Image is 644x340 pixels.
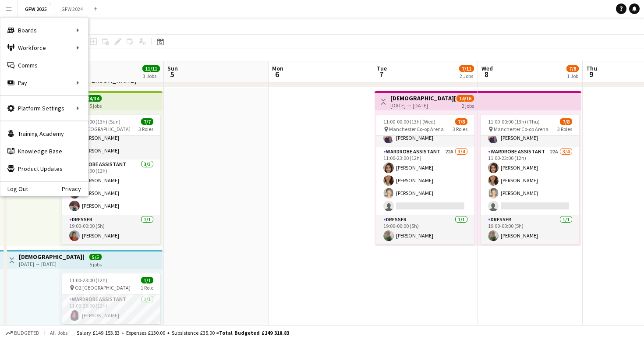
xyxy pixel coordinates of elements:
app-job-card: 11:00-00:00 (13h) (Thu)7/8 Manchester Co-op Arena3 Roles[PERSON_NAME][PERSON_NAME][PERSON_NAME]Wa... [481,115,579,244]
span: 9 [585,69,597,79]
span: 11:00-23:00 (12h) [69,277,107,283]
span: 7/8 [566,65,579,72]
span: 14/16 [456,95,474,102]
div: Boards [0,21,88,39]
span: 7/8 [560,118,572,125]
span: 5/5 [89,254,102,260]
span: Thu [586,64,597,72]
span: Mon [272,64,283,72]
a: Knowledge Base [0,142,88,160]
span: 7 [375,69,387,79]
div: Platform Settings [0,99,88,117]
span: All jobs [48,329,69,336]
button: GFW 2025 [18,0,54,18]
app-card-role: Wardrobe Assistant22A3/411:00-23:00 (12h)[PERSON_NAME][PERSON_NAME][PERSON_NAME] [376,147,474,215]
div: 5 jobs [89,102,102,109]
div: 2 jobs [462,102,474,109]
app-card-role: Dresser1/119:00-00:00 (5h)[PERSON_NAME] [481,215,579,244]
div: Pay [0,74,88,92]
a: Comms [0,57,88,74]
span: 11/11 [142,65,160,72]
a: Log Out [0,185,28,192]
span: 34/34 [84,95,102,102]
div: Salary £149 153.83 + Expenses £130.00 + Subsistence £35.00 = [77,329,289,336]
span: 8 [480,69,493,79]
span: 1 Role [141,284,153,291]
span: 11:00-00:00 (13h) (Wed) [383,118,435,125]
app-card-role: Dresser1/119:00-00:00 (5h)[PERSON_NAME] [62,215,160,244]
app-card-role: Wardrobe Assistant3/311:00-23:00 (12h)[PERSON_NAME][PERSON_NAME][PERSON_NAME] [62,159,160,215]
h3: [DEMOGRAPHIC_DATA][PERSON_NAME] Manchester [390,94,456,102]
span: Total Budgeted £149 318.83 [219,329,289,336]
span: 3 Roles [138,126,153,132]
div: 1 Job [567,73,578,79]
span: Sun [167,64,178,72]
span: Budgeted [14,330,39,336]
button: GFW 2024 [54,0,90,18]
h3: [DEMOGRAPHIC_DATA][PERSON_NAME] O2 (Late additional person) [19,253,84,261]
div: 3 Jobs [143,73,159,79]
div: Workforce [0,39,88,57]
app-card-role: Dresser1/119:00-00:00 (5h)[PERSON_NAME] [376,215,474,244]
span: 7/11 [459,65,474,72]
a: Training Academy [0,125,88,142]
div: [DATE] → [DATE] [19,261,84,267]
app-card-role: Wardrobe Assistant22A3/411:00-23:00 (12h)[PERSON_NAME][PERSON_NAME][PERSON_NAME] [481,147,579,215]
span: 11:00-00:00 (13h) (Sun) [69,118,120,125]
span: 1/1 [141,277,153,283]
a: Privacy [62,185,88,192]
span: 3 Roles [557,126,572,132]
div: 2 Jobs [460,73,474,79]
app-job-card: 11:00-00:00 (13h) (Sun)7/7 O2 [GEOGRAPHIC_DATA]3 Roles11:00-19:00 (8h)[PERSON_NAME][PERSON_NAME][... [62,115,160,244]
span: 5 [166,69,178,79]
span: Manchester Co-op Arena [494,126,548,132]
span: 6 [271,69,283,79]
span: 7/8 [455,118,467,125]
span: 11:00-00:00 (13h) (Thu) [488,118,540,125]
div: 5 jobs [89,260,102,268]
span: 3 Roles [453,126,467,132]
button: Budgeted [4,328,41,338]
span: Tue [377,64,387,72]
app-job-card: 11:00-23:00 (12h)1/1 O2 [GEOGRAPHIC_DATA]1 RoleWardrobe Assistant1/111:00-23:00 (12h)[PERSON_NAME] [62,273,160,324]
app-job-card: 11:00-00:00 (13h) (Wed)7/8 Manchester Co-op Arena3 Roles[PERSON_NAME][PERSON_NAME][PERSON_NAME]Wa... [376,115,474,244]
span: 7/7 [141,118,153,125]
span: O2 [GEOGRAPHIC_DATA] [75,284,131,291]
a: Product Updates [0,160,88,177]
app-card-role: Wardrobe Assistant1/111:00-23:00 (12h)[PERSON_NAME] [62,294,160,324]
span: Manchester Co-op Arena [389,126,444,132]
span: Wed [481,64,493,72]
span: O2 [GEOGRAPHIC_DATA] [75,126,131,132]
div: [DATE] → [DATE] [390,102,456,109]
